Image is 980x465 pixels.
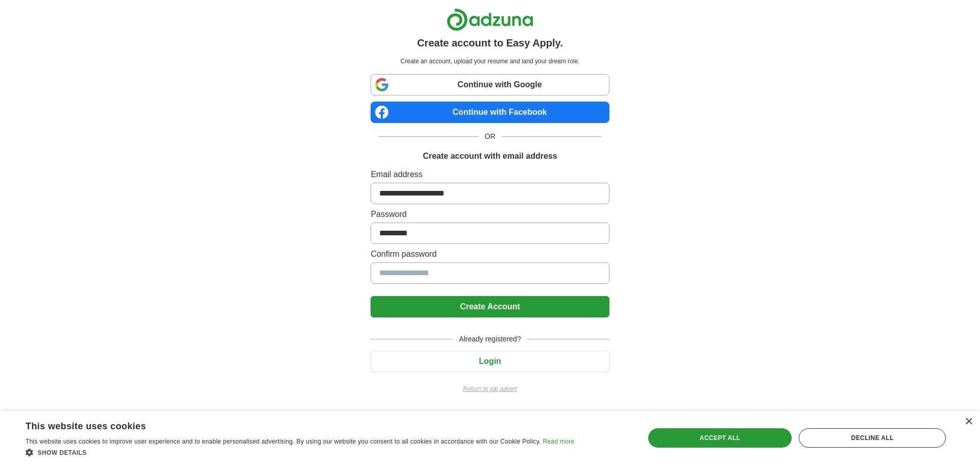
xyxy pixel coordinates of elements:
[26,447,574,457] div: Show details
[371,384,609,394] a: Return to job advert
[371,168,609,181] label: Email address
[371,357,609,365] a: Login
[371,102,609,123] a: Continue with Facebook
[423,150,557,162] h1: Create account with email address
[799,428,946,448] div: Decline all
[417,35,563,51] h1: Create account to Easy Apply.
[371,248,609,260] label: Confirm password
[965,418,972,426] div: Close
[371,74,609,95] a: Continue with Google
[447,8,533,31] img: Adzuna logo
[371,296,609,317] button: Create Account
[479,131,502,142] span: OR
[543,438,574,445] a: Read more, opens a new window
[26,438,541,445] span: This website uses cookies to improve user experience and to enable personalised advertising. By u...
[26,417,549,432] div: This website uses cookies
[373,57,607,66] p: Create an account, upload your resume and land your dream role.
[371,351,609,372] button: Login
[453,334,527,345] span: Already registered?
[371,208,609,221] label: Password
[648,428,792,448] div: Accept all
[38,449,87,456] span: Show details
